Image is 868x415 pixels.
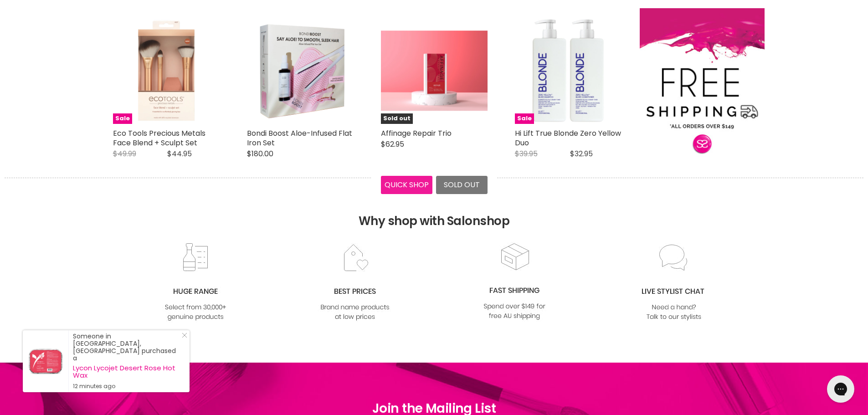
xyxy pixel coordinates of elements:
[381,128,452,138] a: Affinage Repair Trio
[381,176,432,194] button: Quick shop
[113,113,132,124] span: Sale
[73,333,180,390] div: Someone in [GEOGRAPHIC_DATA], [GEOGRAPHIC_DATA] purchased a
[822,372,859,406] iframe: Gorgias live chat messenger
[247,17,354,124] img: Bondi Boost Aloe-Infused Flat Iron Set
[381,31,488,111] img: Affinage Repair Trio
[515,149,538,159] span: $39.95
[247,128,352,148] a: Bondi Boost Aloe-Infused Flat Iron Set
[159,243,232,323] img: range2_8cf790d4-220e-469f-917d-a18fed3854b6.jpg
[178,333,187,342] a: Close Notification
[649,93,755,106] h2: Value Packs & Gifts
[570,149,593,159] span: $32.95
[113,128,205,148] a: Eco Tools Precious Metals Face Blend + Sculpt Set
[5,178,863,242] h2: Why shop with Salonshop
[515,17,621,124] img: Hi Lift True Blonde Zero Yellow Duo
[23,330,68,392] a: Visit product page
[436,176,488,194] button: Sold out
[73,383,180,390] small: 12 minutes ago
[515,113,534,124] span: Sale
[640,8,765,178] a: View all Value Packs & Gifts
[113,17,220,124] img: Eco Tools Precious Metals Face Blend + Sculpt Set
[73,364,180,379] a: Lycon Lycojet Desert Rose Hot Wax
[637,243,711,323] img: chat_c0a1c8f7-3133-4fc6-855f-7264552747f6.jpg
[113,149,136,159] span: $49.99
[444,179,480,190] span: Sold out
[381,17,488,124] a: Affinage Repair Trio Affinage Repair Trio Sold out
[381,113,413,124] span: Sold out
[690,79,714,88] span: View all
[113,17,220,124] a: Eco Tools Precious Metals Face Blend + Sculpt Set Eco Tools Precious Metals Face Blend + Sculpt S...
[515,17,621,124] a: Hi Lift True Blonde Zero Yellow Duo Sale
[478,242,551,322] img: fast.jpg
[318,243,392,323] img: prices.jpg
[381,139,404,149] span: $62.95
[515,128,621,148] a: Hi Lift True Blonde Zero Yellow Duo
[247,149,273,159] span: $180.00
[167,149,192,159] span: $44.95
[182,333,187,338] svg: Close Icon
